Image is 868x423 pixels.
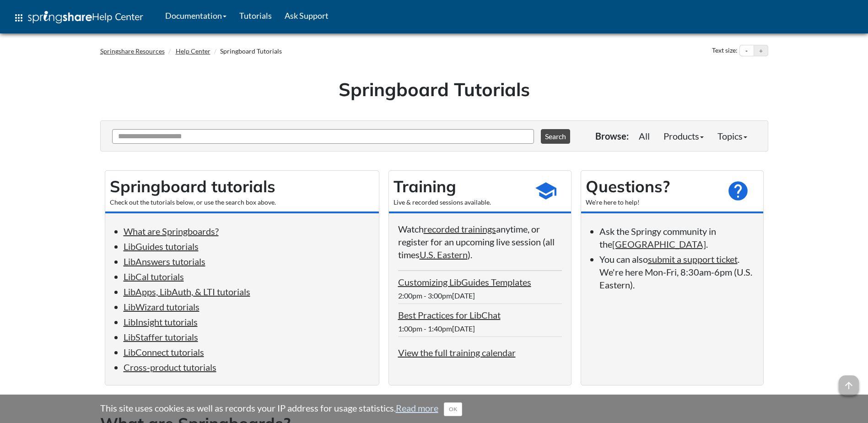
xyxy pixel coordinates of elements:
[124,271,184,282] a: LibCal tutorials
[648,254,738,265] a: submit a support ticket
[394,198,525,207] div: Live & recorded sessions available.
[398,277,531,287] a: Customizing LibGuides Templates
[124,301,199,312] a: LibWizard tutorials
[159,4,233,27] a: Documentation
[124,347,204,358] a: LibConnect tutorials
[754,45,768,56] button: Increase text size
[612,239,706,249] a: [GEOGRAPHIC_DATA]
[91,401,777,416] div: This site uses cookies as well as records your IP address for usage statistics.
[124,241,199,252] a: LibGuides tutorials
[124,256,205,267] a: LibAnswers tutorials
[727,179,749,202] span: help
[28,11,92,23] img: Springshare
[13,12,24,23] span: apps
[398,324,475,333] span: 1:00pm - 1:40pm[DATE]
[124,362,216,373] a: Cross-product tutorials
[541,129,570,144] button: Search
[394,175,525,198] h2: Training
[657,127,711,145] a: Products
[420,249,468,260] a: U.S. Eastern
[110,175,374,198] h2: Springboard tutorials
[124,226,219,237] a: What are Springboards?
[176,47,210,55] a: Help Center
[124,316,198,327] a: LibInsight tutorials
[599,225,754,250] li: Ask the Springy community in the .
[398,222,562,261] p: Watch anytime, or register for an upcoming live session (all times ).
[100,47,165,55] a: Springshare Resources
[92,11,143,22] span: Help Center
[212,47,282,56] li: Springboard Tutorials
[398,309,501,320] a: Best Practices for LibChat
[711,127,754,145] a: Topics
[839,375,859,396] span: arrow_upward
[278,4,335,27] a: Ask Support
[740,45,754,56] button: Decrease text size
[233,4,278,27] a: Tutorials
[839,376,859,387] a: arrow_upward
[586,175,717,198] h2: Questions?
[424,223,496,234] a: recorded trainings
[124,331,198,342] a: LibStaffer tutorials
[124,286,250,297] a: LibApps, LibAuth, & LTI tutorials
[710,45,739,57] div: Text size:
[586,198,717,207] div: We're here to help!
[7,4,150,32] a: apps Help Center
[398,347,516,358] a: View the full training calendar
[534,179,557,202] span: school
[599,253,754,291] li: You can also . We're here Mon-Fri, 8:30am-6pm (U.S. Eastern).
[632,127,657,145] a: All
[107,76,761,102] h1: Springboard Tutorials
[110,198,374,207] div: Check out the tutorials below, or use the search box above.
[398,291,475,300] span: 2:00pm - 3:00pm[DATE]
[595,130,629,142] p: Browse:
